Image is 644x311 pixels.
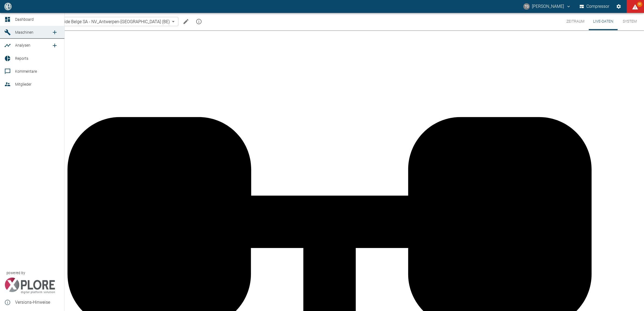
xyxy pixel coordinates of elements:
[15,299,60,306] span: Versions-Hinweise
[15,69,37,74] span: Kommentare
[6,270,25,275] span: powered by
[637,2,642,7] span: 91
[49,40,60,51] a: new /analyses/list/0
[181,16,191,27] button: Machine bearbeiten
[589,13,618,30] button: Live-Daten
[15,17,34,22] span: Dashboard
[4,278,55,294] img: Xplore Logo
[15,56,28,61] span: Reports
[193,16,204,27] button: mission info
[562,13,589,30] button: Zeitraum
[523,3,530,10] div: TG
[579,2,611,11] button: Compressor
[49,27,60,38] a: new /machines
[20,18,170,25] a: 13.0007/1_Air Liquide Belge SA - NV_Antwerpen-[GEOGRAPHIC_DATA] (BE)
[29,19,170,25] span: 13.0007/1_Air Liquide Belge SA - NV_Antwerpen-[GEOGRAPHIC_DATA] (BE)
[614,2,624,11] button: Einstellungen
[15,30,33,34] span: Maschinen
[15,43,30,47] span: Analysen
[522,2,572,11] button: thomas.gregoir@neuman-esser.com
[618,13,642,30] button: System
[4,3,12,10] img: logo
[15,82,32,86] span: Mitglieder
